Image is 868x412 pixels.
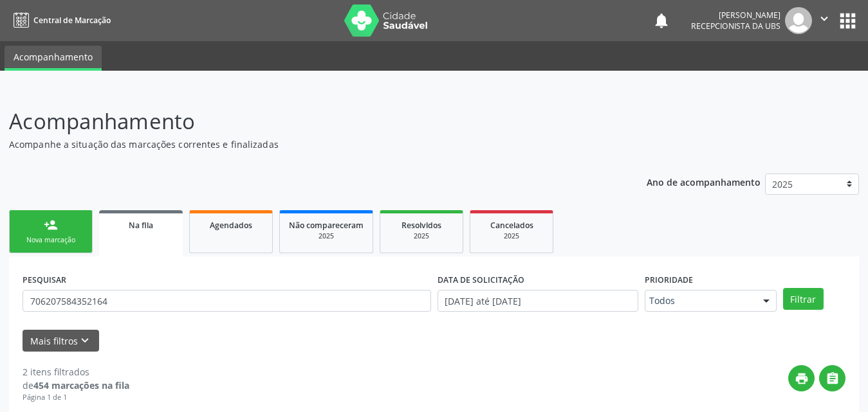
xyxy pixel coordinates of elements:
input: Nome, CNS [23,290,431,312]
i:  [817,12,831,26]
div: Página 1 de 1 [23,392,129,403]
span: Agendados [210,220,252,231]
input: Selecione um intervalo [438,290,638,312]
p: Acompanhamento [9,105,604,138]
a: Central de Marcação [9,10,111,31]
label: PESQUISAR [23,270,66,290]
div: Nova marcação [19,235,83,245]
span: Cancelados [490,220,533,231]
div: de [23,379,129,392]
div: 2025 [289,231,364,241]
span: Recepcionista da UBS [691,21,780,31]
i:  [826,372,840,386]
button: Mais filtroskeyboard_arrow_down [23,330,99,352]
strong: 454 marcações na fila [33,379,129,391]
i: print [795,372,809,386]
i: keyboard_arrow_down [78,334,92,348]
div: [PERSON_NAME] [691,10,780,21]
button:  [812,7,836,34]
span: Na fila [129,220,153,231]
div: 2025 [479,231,544,241]
label: DATA DE SOLICITAÇÃO [438,270,524,290]
div: person_add [44,218,58,232]
button: apps [836,10,859,32]
button: Filtrar [783,288,824,310]
img: img [785,7,812,34]
button: print [788,365,815,391]
label: Prioridade [645,270,693,290]
span: Resolvidos [402,220,441,231]
p: Ano de acompanhamento [647,174,761,190]
button:  [819,365,845,391]
span: Todos [649,294,750,307]
span: Não compareceram [289,220,364,231]
p: Acompanhe a situação das marcações correntes e finalizadas [9,138,604,151]
a: Acompanhamento [5,46,102,71]
button: notifications [652,12,670,30]
span: Central de Marcação [33,15,111,26]
div: 2 itens filtrados [23,365,129,379]
div: 2025 [389,231,454,241]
